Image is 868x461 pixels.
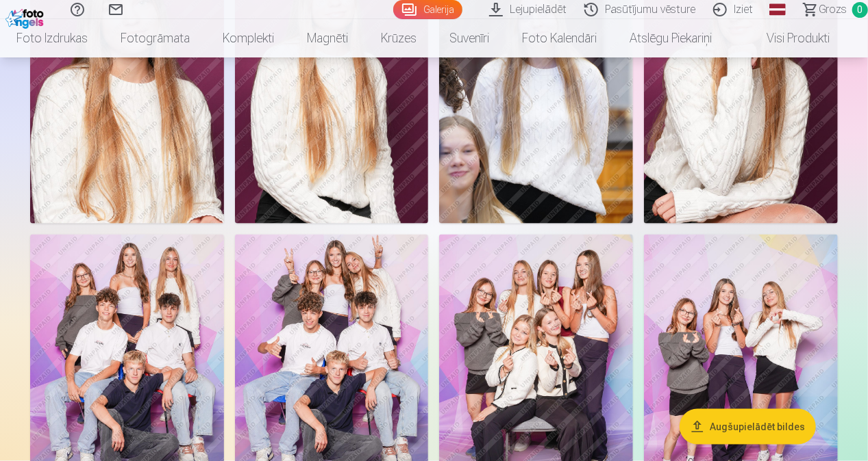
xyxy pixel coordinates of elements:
a: Foto kalendāri [506,19,613,57]
a: Visi produkti [728,19,846,57]
a: Komplekti [206,19,290,57]
button: Augšupielādēt bildes [680,409,816,445]
span: 0 [852,2,868,18]
a: Fotogrāmata [104,19,206,57]
a: Magnēti [290,19,364,57]
a: Suvenīri [433,19,506,57]
a: Krūzes [364,19,433,57]
img: /fa1 [5,5,47,29]
span: Grozs [819,1,847,18]
a: Atslēgu piekariņi [613,19,728,57]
